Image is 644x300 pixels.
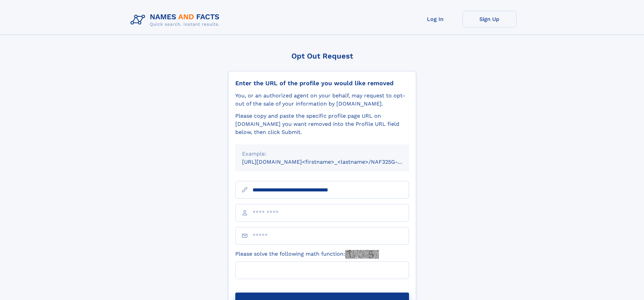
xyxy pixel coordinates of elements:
div: Example: [242,150,402,158]
div: Opt Out Request [228,52,416,60]
a: Sign Up [462,11,517,27]
div: Enter the URL of the profile you would like removed [235,79,409,87]
small: [URL][DOMAIN_NAME]<firstname>_<lastname>/NAF325G-xxxxxxxx [242,159,422,165]
img: Logo Names and Facts [128,11,225,29]
a: Log In [408,11,462,27]
div: You, or an authorized agent on your behalf, may request to opt-out of the sale of your informatio... [235,92,409,108]
label: Please solve the following math function: [235,250,379,259]
div: Please copy and paste the specific profile page URL on [DOMAIN_NAME] you want removed into the Pr... [235,112,409,136]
